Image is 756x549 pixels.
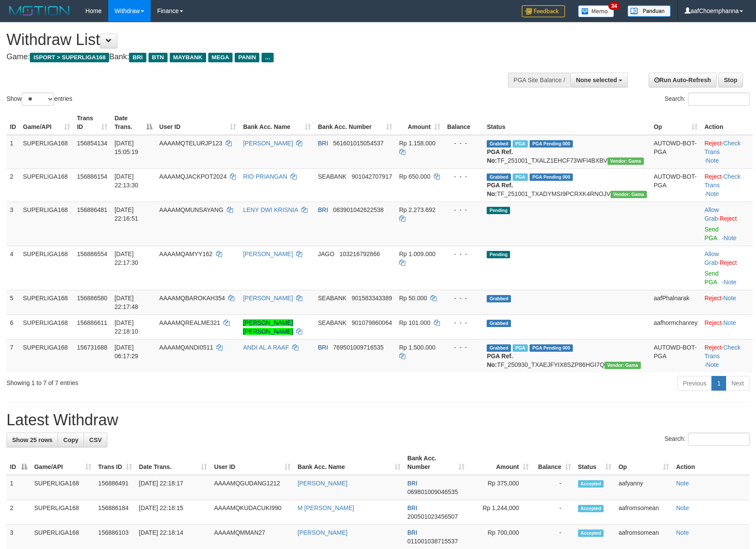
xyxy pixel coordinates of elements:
[447,139,480,148] div: - - -
[704,206,720,222] span: ·
[650,168,701,202] td: AUTOWD-BOT-PGA
[6,93,72,106] label: Show entries
[407,488,458,495] span: Copy 069801009046535 to clipboard
[77,344,107,351] span: 156731688
[77,250,107,257] span: 156886554
[396,110,444,135] th: Amount: activate to sort column ascending
[650,135,701,169] td: AUTOWD-BOT-PGA
[243,295,293,302] a: [PERSON_NAME]
[6,450,31,475] th: ID: activate to sort column descending
[84,433,107,447] a: CSV
[95,450,136,475] th: Trans ID: activate to sort column ascending
[704,140,722,147] a: Reject
[6,290,19,315] td: 5
[508,73,570,87] div: PGA Site Balance /
[701,339,753,372] td: · ·
[688,433,750,446] input: Search:
[447,318,480,327] div: - - -
[111,110,155,135] th: Date Trans.: activate to sort column descending
[483,110,650,135] th: Status
[114,140,138,155] span: [DATE] 15:05:19
[578,505,604,512] span: Accepted
[701,202,753,246] td: ·
[6,168,19,202] td: 2
[19,315,74,339] td: SUPERLIGA168
[159,250,213,257] span: AAAAMQAMYY162
[468,450,532,475] th: Amount: activate to sort column ascending
[701,168,753,202] td: · ·
[136,500,211,525] td: [DATE] 22:18:15
[677,376,712,391] a: Previous
[333,140,384,147] span: Copy 561601015054537 to clipboard
[676,504,689,511] a: Note
[627,5,671,17] img: panduan.png
[532,475,575,500] td: -
[447,294,480,302] div: - - -
[30,53,109,62] span: ISPORT > SUPERLIGA168
[487,353,513,368] b: PGA Ref. No:
[6,53,495,61] h4: Game: Bank:
[704,226,719,241] a: Send PGA
[487,148,513,164] b: PGA Ref. No:
[114,295,138,310] span: [DATE] 22:17:48
[615,500,672,525] td: aafromsomean
[297,529,347,536] a: [PERSON_NAME]
[720,215,737,222] a: Reject
[399,140,436,147] span: Rp 1.158.000
[352,319,392,326] span: Copy 901079860064 to clipboard
[136,450,211,475] th: Date Trans.: activate to sort column ascending
[483,168,650,202] td: TF_251001_TXADYMSI9PCRXK4RNOJV
[487,173,511,181] span: Grabbed
[530,173,573,181] span: PGA Pending
[243,140,293,147] a: [PERSON_NAME]
[578,5,614,17] img: Button%20Memo.svg
[352,295,392,302] span: Copy 901583343389 to clipboard
[487,320,511,327] span: Grabbed
[243,206,298,213] a: LENY DWI KRISNIA
[210,500,294,525] td: AAAAMQKUDACUKI990
[615,475,672,500] td: aafyanny
[208,53,233,62] span: MEGA
[318,344,328,351] span: BRI
[297,480,347,487] a: [PERSON_NAME]
[704,319,722,326] a: Reject
[611,191,647,198] span: Vendor URL: https://trx31.1velocity.biz
[650,315,701,339] td: aafhormchanrey
[724,279,737,286] a: Note
[532,450,575,475] th: Balance: activate to sort column ascending
[487,295,511,302] span: Grabbed
[6,246,19,290] td: 4
[170,53,206,62] span: MAYBANK
[159,173,227,180] span: AAAAMQJACKPOT2024
[404,450,468,475] th: Bank Acc. Number: activate to sort column ascending
[262,53,273,62] span: ...
[243,344,289,351] a: ANDI AL A RAAF
[649,73,717,87] a: Run Auto-Refresh
[704,344,722,351] a: Reject
[704,344,740,360] a: Check Trans
[19,135,74,169] td: SUPERLIGA168
[19,168,74,202] td: SUPERLIGA168
[318,140,328,147] span: BRI
[522,5,565,17] img: Feedback.jpg
[718,73,743,87] a: Stop
[333,344,384,351] span: Copy 769501009716535 to clipboard
[58,433,84,447] a: Copy
[318,206,328,213] span: BRI
[447,205,480,214] div: - - -
[487,344,511,352] span: Grabbed
[77,206,107,213] span: 156886481
[407,529,417,536] span: BRI
[235,53,259,62] span: PANIN
[114,206,138,222] span: [DATE] 22:16:51
[723,319,736,326] a: Note
[159,344,213,351] span: AAAAMQANDI0511
[726,376,750,391] a: Next
[570,73,628,87] button: None selected
[6,4,72,17] img: MOTION_logo.png
[704,250,720,266] span: ·
[720,259,737,266] a: Reject
[6,411,750,429] h1: Latest Withdraw
[483,135,650,169] td: TF_251001_TXALZ1EHCF73WFI4BXBV
[487,251,510,258] span: Pending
